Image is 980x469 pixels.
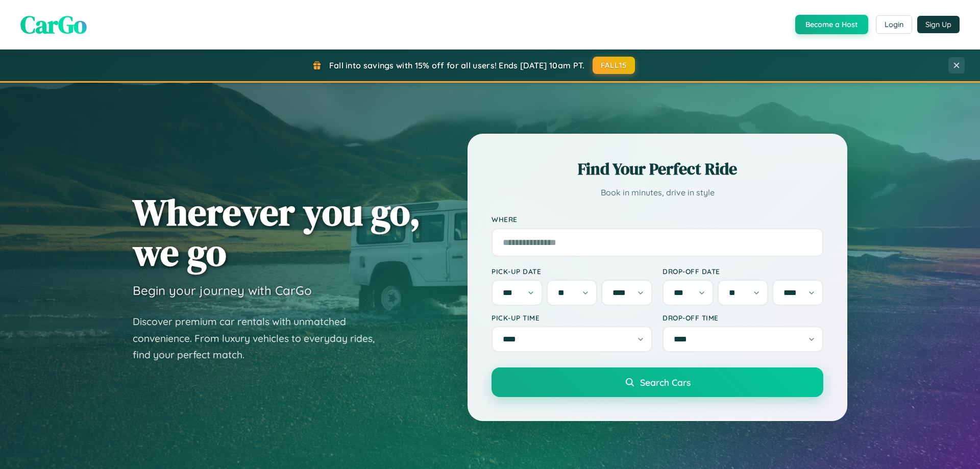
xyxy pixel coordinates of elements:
span: CarGo [20,8,87,41]
span: Search Cars [640,377,691,388]
label: Where [492,215,823,224]
label: Pick-up Date [492,267,652,276]
label: Drop-off Date [663,267,823,276]
span: Fall into savings with 15% off for all users! Ends [DATE] 10am PT. [329,60,585,70]
button: Become a Host [795,15,868,34]
p: Book in minutes, drive in style [492,185,823,200]
label: Pick-up Time [492,313,652,322]
p: Discover premium car rentals with unmatched convenience. From luxury vehicles to everyday rides, ... [133,313,388,363]
label: Drop-off Time [663,313,823,322]
button: Sign Up [917,16,960,33]
h1: Wherever you go, we go [133,192,421,273]
button: FALL15 [593,57,635,74]
h2: Find Your Perfect Ride [492,158,823,180]
h3: Begin your journey with CarGo [133,283,312,298]
button: Search Cars [492,367,823,397]
button: Login [876,15,912,34]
